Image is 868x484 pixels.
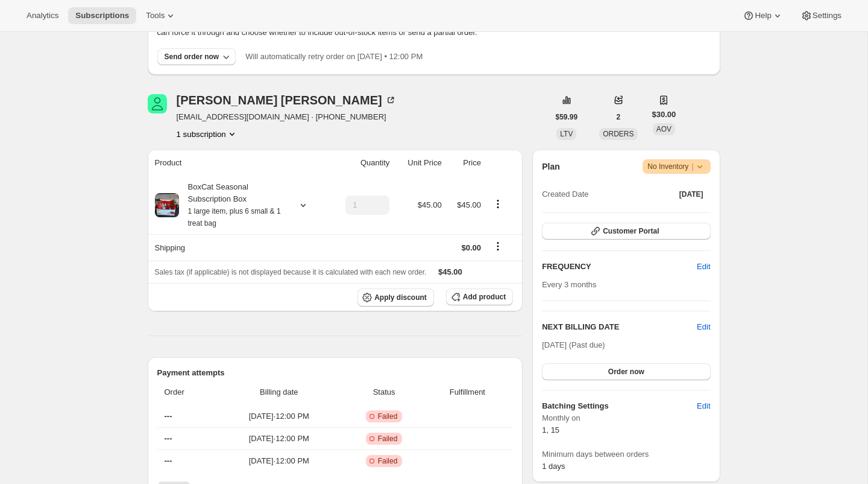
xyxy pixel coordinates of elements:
span: Every 3 months [542,280,596,289]
button: Edit [697,321,710,333]
span: Billing date [219,386,339,398]
span: Monthly on [542,412,710,424]
span: No Inventory [647,161,705,173]
th: Unit Price [393,150,445,176]
span: Help [755,11,771,21]
span: Customer Portal [603,226,659,236]
h2: NEXT BILLING DATE [542,321,697,333]
button: Product actions [177,128,238,140]
small: 1 large item, plus 6 small & 1 treat bag [188,207,281,228]
span: LTV [560,130,573,138]
span: [EMAIL_ADDRESS][DOMAIN_NAME] · [PHONE_NUMBER] [177,111,397,123]
button: Product actions [488,197,508,211]
span: [DATE] · 12:00 PM [219,455,339,467]
button: [DATE] [672,186,711,203]
span: $45.00 [418,200,442,209]
span: $30.00 [652,109,676,121]
button: Add product [446,288,513,305]
span: Edit [697,261,710,273]
button: Analytics [19,7,66,24]
span: --- [165,434,172,443]
span: --- [165,412,172,421]
button: Shipping actions [488,240,508,253]
div: [PERSON_NAME] [PERSON_NAME] [177,94,397,106]
span: Minimum days between orders [542,448,710,460]
th: Quantity [329,150,393,176]
button: Edit [690,396,717,416]
span: Sales tax (if applicable) is not displayed because it is calculated with each new order. [155,268,427,276]
button: Help [735,7,790,24]
h6: Batching Settings [542,400,697,412]
th: Order [157,379,216,406]
span: Apply discount [374,293,427,302]
div: BoxCat Seasonal Subscription Box [179,181,288,229]
span: ORDERS [603,130,634,138]
span: Tools [146,11,165,21]
span: Status [347,386,422,398]
button: Edit [690,257,717,276]
h2: Payment attempts [157,367,514,379]
span: [DATE] · 12:00 PM [219,433,339,445]
span: 1, 15 [542,425,559,435]
div: Send order now [165,52,219,62]
span: Brandy Wilson [148,94,167,113]
th: Shipping [148,234,329,261]
span: $0.00 [461,243,481,252]
span: [DATE] (Past due) [542,340,605,349]
th: Price [445,150,485,176]
span: Edit [697,400,710,412]
span: Created Date [542,188,588,200]
span: Fulfillment [429,386,506,398]
span: Failed [378,456,398,466]
button: Send order now [157,48,236,65]
span: Failed [378,434,398,444]
button: Apply discount [357,288,434,307]
span: 1 days [542,462,565,471]
p: Will automatically retry order on [DATE] • 12:00 PM [245,51,423,63]
span: | [691,162,693,171]
span: Failed [378,412,398,421]
span: $45.00 [457,200,481,209]
button: Subscriptions [68,7,136,24]
button: Tools [139,7,184,24]
span: Subscriptions [75,11,129,21]
span: Add product [463,292,506,302]
button: Customer Portal [542,223,710,240]
span: [DATE] · 12:00 PM [219,410,339,422]
h2: Plan [542,161,560,173]
span: $45.00 [438,267,462,276]
span: Analytics [27,11,58,21]
span: $59.99 [556,112,578,122]
h2: FREQUENCY [542,261,697,273]
span: Settings [813,11,841,21]
span: 2 [617,112,621,122]
button: 2 [609,109,628,126]
button: $59.99 [549,109,585,126]
span: AOV [656,125,671,133]
span: --- [165,456,172,465]
img: product img [155,193,179,217]
button: Settings [793,7,849,24]
span: [DATE] [679,189,703,199]
th: Product [148,150,329,176]
span: Order now [608,367,644,377]
button: Order now [542,363,710,380]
